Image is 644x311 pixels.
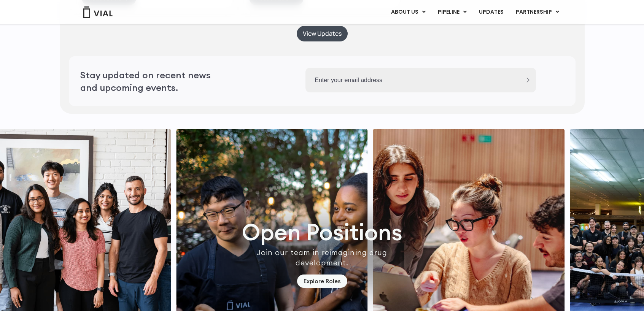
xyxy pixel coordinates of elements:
[524,78,530,83] input: Submit
[80,69,229,94] h2: Stay updated on recent news and upcoming events.
[432,6,472,19] a: PIPELINEMenu Toggle
[305,68,517,92] input: Enter your email address
[473,6,509,19] a: UPDATES
[385,6,431,19] a: ABOUT USMenu Toggle
[297,26,348,41] a: View Updates
[510,6,565,19] a: PARTNERSHIPMenu Toggle
[297,275,347,288] a: Explore Roles
[303,31,342,36] span: View Updates
[83,6,113,18] img: Vial Logo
